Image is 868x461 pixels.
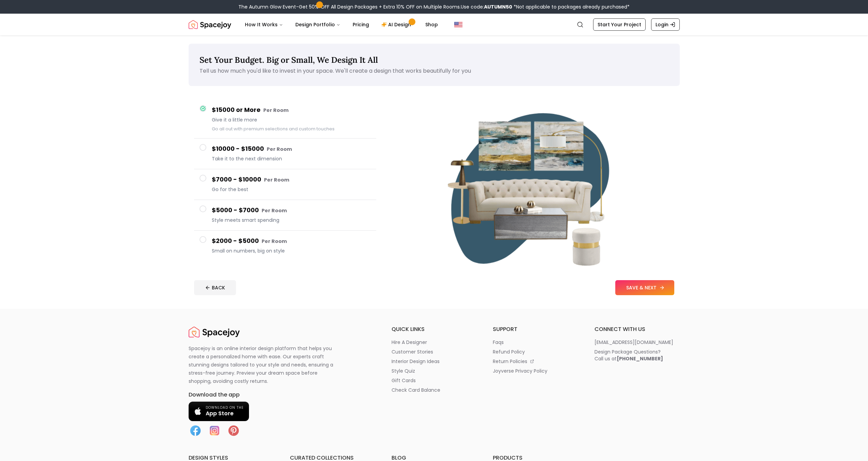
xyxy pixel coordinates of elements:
button: BACK [194,280,236,295]
a: AI Design [376,18,418,31]
a: Login [651,18,680,31]
span: Download on the [206,406,244,410]
span: App Store [206,410,244,417]
a: return policies [493,358,578,365]
a: customer stories [392,348,477,355]
h4: $7000 - $10000 [212,175,371,185]
a: Design Package Questions?Call us at[PHONE_NUMBER] [594,348,680,362]
h6: Download the app [189,391,375,399]
small: Go all out with premium selections and custom touches [212,126,335,132]
span: Give it a little more [212,116,371,123]
p: Spacejoy is an online interior design platform that helps you create a personalized home with eas... [189,344,341,385]
button: $10000 - $15000 Per RoomTake it to the next dimension [194,139,376,169]
small: Per Room [267,146,292,153]
img: Instagram icon [208,424,221,437]
p: joyverse privacy policy [493,368,547,374]
a: Shop [420,18,443,31]
span: Use code: [461,3,512,10]
small: Per Room [263,107,289,114]
button: $7000 - $10000 Per RoomGo for the best [194,169,376,200]
h4: $5000 - $7000 [212,205,371,215]
a: gift cards [392,377,477,384]
button: Design Portfolio [290,18,346,31]
img: Spacejoy Logo [189,18,231,31]
span: Take it to the next dimension [212,155,371,162]
a: [EMAIL_ADDRESS][DOMAIN_NAME] [594,339,680,346]
p: customer stories [392,348,433,355]
a: Spacejoy [189,18,231,31]
nav: Global [189,14,680,35]
a: Download on the App Store [189,402,249,421]
small: Per Room [262,207,287,214]
p: refund policy [493,348,525,355]
p: Tell us how much you'd like to invest in your space. We'll create a design that works beautifully... [200,67,669,75]
div: The Autumn Glow Event-Get 50% OFF All Design Packages + Extra 10% OFF on Multiple Rooms. [238,3,630,10]
span: Set Your Budget. Big or Small, We Design It All [200,55,378,65]
h6: connect with us [594,325,680,333]
p: check card balance [392,387,440,393]
a: Pricing [347,18,374,31]
p: return policies [493,358,527,365]
h4: $15000 or More [212,105,371,115]
p: hire a designer [392,339,427,346]
span: Small on numbers, big on style [212,247,371,254]
button: How It Works [239,18,289,31]
p: interior design ideas [392,358,440,365]
b: AUTUMN50 [484,3,512,10]
p: style quiz [392,368,415,374]
img: United States [454,20,462,29]
a: Spacejoy [189,325,240,339]
a: check card balance [392,387,477,393]
a: style quiz [392,368,477,374]
nav: Main [239,18,443,31]
button: $2000 - $5000 Per RoomSmall on numbers, big on style [194,231,376,261]
h4: $2000 - $5000 [212,236,371,246]
div: Design Package Questions? Call us at [594,348,663,362]
p: [EMAIL_ADDRESS][DOMAIN_NAME] [594,339,673,346]
b: [PHONE_NUMBER] [617,355,663,362]
small: Per Room [262,238,287,245]
a: hire a designer [392,339,477,346]
a: joyverse privacy policy [493,368,578,374]
span: Go for the best [212,186,371,193]
button: $5000 - $7000 Per RoomStyle meets smart spending [194,200,376,231]
img: Spacejoy Logo [189,325,240,339]
a: faqs [493,339,578,346]
img: Facebook icon [189,424,202,437]
a: Start Your Project [593,18,646,31]
h4: $10000 - $15000 [212,144,371,154]
a: interior design ideas [392,358,477,365]
span: Style meets smart spending [212,217,371,224]
button: $15000 or More Per RoomGive it a little moreGo all out with premium selections and custom touches [194,100,376,139]
h6: quick links [392,325,477,333]
small: Per Room [264,176,289,183]
a: refund policy [493,348,578,355]
p: faqs [493,339,504,346]
img: Apple logo [194,407,202,415]
p: gift cards [392,377,416,384]
button: SAVE & NEXT [615,280,674,295]
span: *Not applicable to packages already purchased* [512,3,630,10]
img: Pinterest icon [227,424,240,437]
h6: support [493,325,578,333]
